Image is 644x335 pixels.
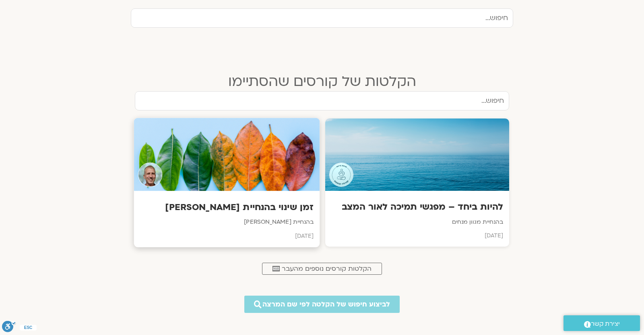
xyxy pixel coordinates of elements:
[591,319,620,329] span: יצירת קשר
[131,8,513,28] input: חיפוש...
[329,163,353,187] img: Teacher
[282,265,372,272] span: הקלטות קורסים נוספים מהעבר
[140,231,314,241] p: [DATE]
[140,201,314,214] h3: זמן שינוי בהנחיית [PERSON_NAME]
[262,300,390,308] span: לביצוע חיפוש של הקלטה לפי שם המרצה
[244,296,400,313] a: לביצוע חיפוש של הקלטה לפי שם המרצה
[140,217,314,227] p: בהנחיית [PERSON_NAME]
[135,74,509,90] h2: הקלטות של קורסים שהסתיימו
[331,201,503,213] h3: להיות ביחד – מפגשי תמיכה לאור המצב
[325,118,509,247] a: Teacherלהיות ביחד – מפגשי תמיכה לאור המצבבהנחיית מגוון מנחים[DATE]
[563,315,640,331] a: יצירת קשר
[138,163,163,187] img: Teacher
[135,118,319,247] a: Teacherזמן שינוי בהנחיית [PERSON_NAME]בהנחיית [PERSON_NAME][DATE]
[135,91,509,110] input: חיפוש...
[262,263,382,275] a: הקלטות קורסים נוספים מהעבר
[331,217,503,227] p: בהנחיית מגוון מנחים
[331,231,503,241] p: [DATE]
